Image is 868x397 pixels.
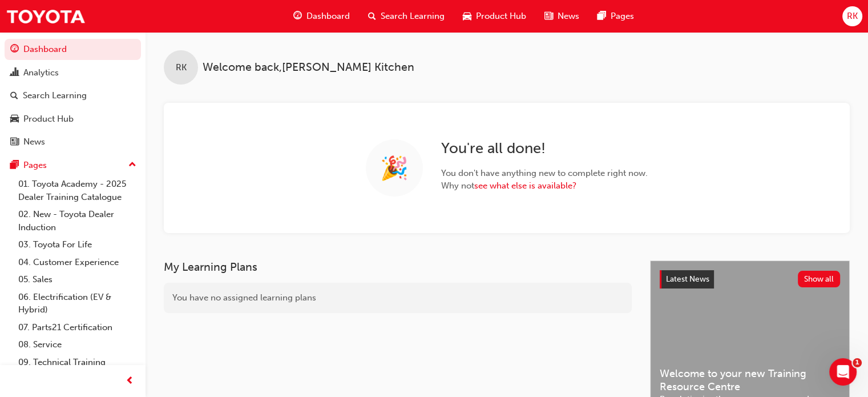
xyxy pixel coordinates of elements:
[176,61,187,74] span: RK
[463,9,471,23] span: car-icon
[558,10,579,23] span: News
[10,91,18,101] span: search-icon
[544,9,553,23] span: news-icon
[10,114,19,125] span: car-icon
[23,113,74,126] div: Product Hub
[6,3,86,29] img: Trak
[203,61,414,74] span: Welcome back , [PERSON_NAME] Kitchen
[14,354,141,371] a: 09. Technical Training
[23,66,59,79] div: Analytics
[476,10,526,23] span: Product Hub
[14,271,141,288] a: 05. Sales
[5,85,141,106] a: Search Learning
[128,158,136,173] span: up-icon
[359,5,454,28] a: search-iconSearch Learning
[5,131,141,153] a: News
[5,62,141,83] a: Analytics
[454,5,535,28] a: car-iconProduct Hub
[14,336,141,354] a: 08. Service
[441,139,648,158] h2: You ' re all done!
[535,5,588,28] a: news-iconNews
[829,358,857,386] iframe: Intercom live chat
[10,45,19,55] span: guage-icon
[164,283,632,313] div: You have no assigned learning plans
[381,10,445,23] span: Search Learning
[842,6,862,26] button: RK
[5,39,141,60] a: Dashboard
[847,10,858,23] span: RK
[23,135,45,149] div: News
[306,10,350,23] span: Dashboard
[597,9,606,23] span: pages-icon
[441,167,648,180] span: You don ' t have anything new to complete right now.
[10,68,19,78] span: chart-icon
[5,155,141,176] button: Pages
[798,271,841,287] button: Show all
[441,179,648,193] span: Why not
[853,358,862,367] span: 1
[380,162,409,175] span: 🎉
[293,9,302,23] span: guage-icon
[14,175,141,206] a: 01. Toyota Academy - 2025 Dealer Training Catalogue
[23,89,87,102] div: Search Learning
[23,159,47,172] div: Pages
[14,254,141,271] a: 04. Customer Experience
[10,161,19,171] span: pages-icon
[14,319,141,336] a: 07. Parts21 Certification
[5,37,141,155] button: DashboardAnalyticsSearch LearningProduct HubNews
[10,137,19,147] span: news-icon
[164,260,632,274] h3: My Learning Plans
[284,5,359,28] a: guage-iconDashboard
[126,374,134,388] span: prev-icon
[611,10,634,23] span: Pages
[5,109,141,130] a: Product Hub
[14,236,141,254] a: 03. Toyota For Life
[368,9,376,23] span: search-icon
[474,181,576,191] a: see what else is available?
[588,5,643,28] a: pages-iconPages
[660,367,840,393] span: Welcome to your new Training Resource Centre
[660,270,840,288] a: Latest NewsShow all
[14,288,141,319] a: 06. Electrification (EV & Hybrid)
[666,274,709,284] span: Latest News
[14,206,141,236] a: 02. New - Toyota Dealer Induction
